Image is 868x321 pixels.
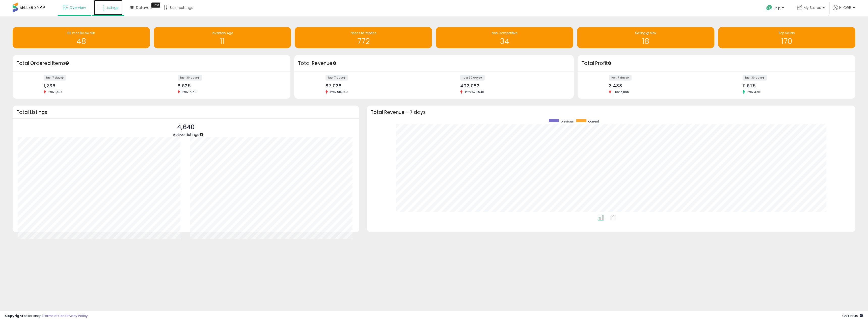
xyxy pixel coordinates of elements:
span: Top Sellers [778,31,795,35]
a: Needs to Reprice 772 [295,27,432,48]
div: 3,438 [609,83,713,88]
div: Tooltip anchor [607,61,612,65]
a: Top Sellers 170 [718,27,855,48]
span: current [588,119,599,124]
span: Needs to Reprice [351,31,376,35]
span: BB Price Below Min [67,31,95,35]
h3: Total Listings [16,110,356,114]
label: last 30 days [743,75,767,81]
a: Selling @ Max 18 [577,27,714,48]
div: 1,236 [44,83,148,88]
span: Active Listings [173,132,199,137]
h1: 18 [580,37,712,45]
span: Hi CGB [839,5,851,10]
span: Prev: 98,940 [328,90,350,94]
span: Non Competitive [492,31,517,35]
span: previous [561,119,574,124]
h3: Total Revenue - 7 days [371,110,852,114]
div: 87,026 [325,83,430,88]
span: Inventory Age [212,31,233,35]
span: Prev: 579,948 [463,90,487,94]
span: Prev: 6,895 [611,90,632,94]
h3: Total Profit [581,60,852,67]
div: Tooltip anchor [199,132,204,137]
a: Inventory Age 11 [154,27,291,48]
span: My Stores [804,5,821,10]
span: Prev: 1,434 [46,90,65,94]
label: last 30 days [460,75,485,81]
span: Prev: 7,150 [180,90,199,94]
div: Tooltip anchor [332,61,337,65]
h1: 170 [721,37,853,45]
h1: 772 [297,37,429,45]
div: 11,675 [743,83,847,88]
div: 492,082 [460,83,565,88]
span: Selling @ Max [635,31,656,35]
h3: Total Ordered Items [16,60,287,67]
div: Tooltip anchor [151,3,160,8]
div: Tooltip anchor [65,61,69,65]
p: 4,640 [173,122,199,132]
a: Help [762,1,789,16]
span: Listings [105,5,119,10]
span: Help [774,6,780,10]
h3: Total Revenue [298,60,570,67]
a: BB Price Below Min 48 [13,27,150,48]
div: 6,625 [178,83,282,88]
label: last 7 days [609,75,632,81]
label: last 30 days [178,75,202,81]
span: Prev: 3,781 [745,90,764,94]
span: DataHub [136,5,152,10]
h1: 34 [438,37,571,45]
span: Overview [69,5,86,10]
h1: 11 [156,37,288,45]
label: last 7 days [44,75,66,81]
h1: 48 [15,37,147,45]
i: Get Help [766,5,772,11]
label: last 7 days [325,75,348,81]
a: Non Competitive 34 [436,27,573,48]
a: Hi CGB [833,5,855,16]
